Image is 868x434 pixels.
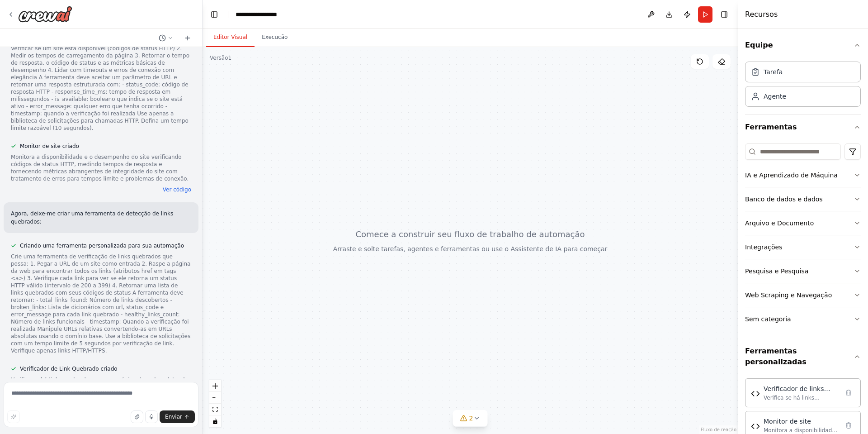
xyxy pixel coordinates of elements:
[745,58,861,114] div: Equipe
[745,283,861,307] button: Web Scraping e Navegação
[745,315,791,323] font: Sem categoria
[20,243,184,249] font: Criando uma ferramenta personalizada para sua automação
[213,34,247,40] font: Editor Visual
[745,33,861,58] button: Equipe
[145,410,158,423] button: Clique para falar sobre sua ideia de automação
[718,8,731,21] button: Ocultar barra lateral direita
[209,380,221,392] button: ampliar
[11,377,188,405] font: Verifica se há links quebrados em uma página da web, coletando todos os atributos href e validand...
[210,55,228,61] font: Versão
[745,259,861,283] button: Pesquisa e Pesquisa
[745,10,778,19] font: Recursos
[469,415,473,422] font: 2
[228,55,232,61] font: 1
[11,154,189,182] font: Monitora a disponibilidade e o desempenho do site verificando códigos de status HTTP, medindo tem...
[18,6,72,22] img: Logotipo
[155,33,177,43] button: Mudar para o chat anterior
[764,418,811,425] font: Monitor de site
[701,427,736,432] a: Atribuição do React Flow
[11,253,190,354] font: Crie uma ferramenta de verificação de links quebrados que possa: 1. Pegar a URL de um site como e...
[745,187,861,211] button: Banco de dados e dados
[745,211,861,235] button: Arquivo e Documento
[209,392,221,404] button: diminuir o zoom
[20,143,79,149] font: Monitor de site criado
[745,291,832,299] font: Web Scraping e Navegação
[764,68,783,76] font: Tarefa
[209,415,221,427] button: alternar interatividade
[745,163,861,187] button: IA e Aprendizado de Máquina
[745,196,823,203] font: Banco de dados e dados
[180,33,195,43] button: Iniciar um novo bate-papo
[236,10,287,19] nav: migalhas de pão
[842,419,855,432] button: Ferramenta de exclusão
[163,186,191,193] font: Ver código
[209,380,221,427] div: Controles do React Flow
[745,347,807,366] font: Ferramentas personalizadas
[7,410,20,423] button: Melhore este prompt
[160,410,195,423] button: Enviar
[745,243,783,251] font: Integrações
[209,404,221,415] button: vista de ajuste
[131,410,143,423] button: Carregar arquivos
[745,114,861,140] button: Ferramentas
[745,307,861,331] button: Sem categoria
[745,172,838,179] font: IA e Aprendizado de Máquina
[745,140,861,339] div: Ferramentas
[453,410,488,427] button: 2
[11,210,173,225] font: Agora, deixe-me criar uma ferramenta de detecção de links quebrados:
[745,339,861,375] button: Ferramentas personalizadas
[745,235,861,259] button: Integrações
[165,414,182,420] font: Enviar
[751,422,760,431] img: Monitor de site
[11,38,189,131] font: Crie uma ferramenta de monitoramento de site que possa: 1. Verificar se um site está disponível (...
[208,8,221,21] button: Ocultar barra lateral esquerda
[745,41,773,49] font: Equipe
[745,219,814,227] font: Arquivo e Documento
[262,34,288,40] font: Execução
[764,93,786,100] font: Agente
[842,386,855,399] button: Ferramenta de exclusão
[745,267,808,275] font: Pesquisa e Pesquisa
[163,186,191,193] button: Ver código
[745,123,797,131] font: Ferramentas
[701,427,736,432] font: Fluxo de reação
[751,389,760,398] img: Verificador de links quebrados
[764,385,830,401] font: Verificador de links quebrados
[20,366,118,372] font: Verificador de Link Quebrado criado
